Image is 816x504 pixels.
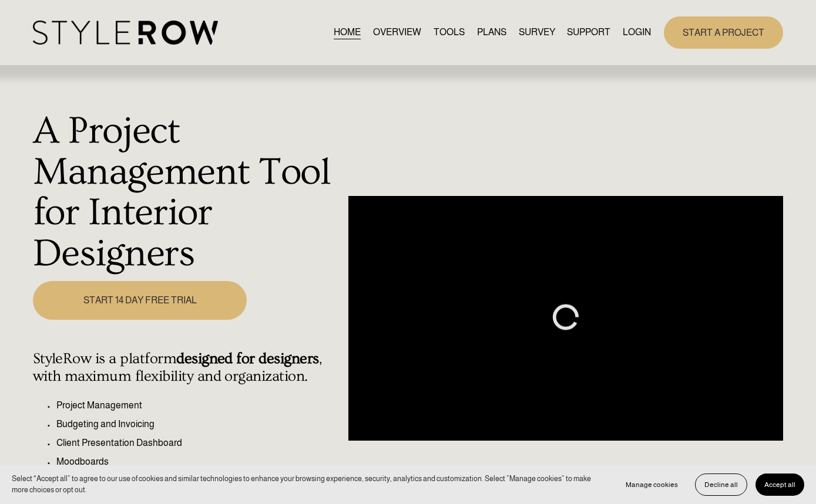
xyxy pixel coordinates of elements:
[695,473,747,496] button: Decline all
[12,473,605,496] p: Select “Accept all” to agree to our use of cookies and similar technologies to enhance your brows...
[56,455,342,469] p: Moodboards
[56,417,342,431] p: Budgeting and Invoicing
[477,25,506,40] a: PLANS
[56,436,342,450] p: Client Presentation Dashboard
[519,25,555,40] a: SURVEY
[373,25,421,40] a: OVERVIEW
[176,350,319,367] strong: designed for designers
[664,16,783,49] a: START A PROJECT
[56,398,342,412] p: Project Management
[617,473,687,496] button: Manage cookies
[33,281,247,320] a: START 14 DAY FREE TRIAL
[626,481,678,489] span: Manage cookies
[33,111,342,275] h1: A Project Management Tool for Interior Designers
[334,25,361,40] a: HOME
[764,481,795,489] span: Accept all
[434,25,465,40] a: TOOLS
[33,350,342,386] h4: StyleRow is a platform , with maximum flexibility and organization.
[623,25,651,40] a: LOGIN
[567,25,610,40] a: folder dropdown
[755,473,804,496] button: Accept all
[33,21,218,45] img: StyleRow
[704,481,738,489] span: Decline all
[567,25,610,39] span: SUPPORT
